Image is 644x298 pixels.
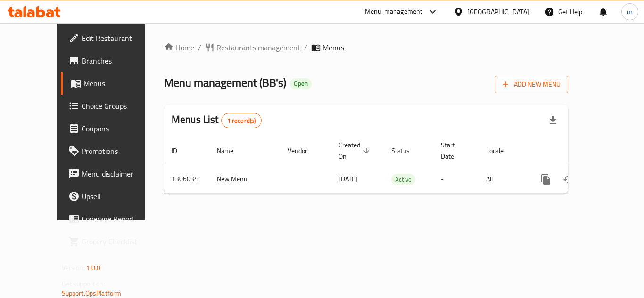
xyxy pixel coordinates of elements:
[304,42,307,53] li: /
[164,42,568,53] nav: breadcrumb
[290,78,312,89] div: Open
[542,109,564,132] div: Export file
[61,49,165,72] a: Branches
[288,145,320,156] span: Vendor
[82,32,157,44] span: Edit Restaurant
[290,80,312,88] span: Open
[61,162,165,185] a: Menu disclaimer
[61,140,165,162] a: Promotions
[495,76,568,93] button: Add New Menu
[339,173,358,185] span: [DATE]
[216,42,300,53] span: Restaurants management
[486,145,516,156] span: Locale
[82,100,157,112] span: Choice Groups
[82,191,157,202] span: Upsell
[198,42,201,53] li: /
[322,42,344,53] span: Menus
[62,278,105,290] span: Get support on:
[82,236,157,247] span: Grocery Checklist
[172,113,262,128] h2: Menus List
[61,95,165,117] a: Choice Groups
[82,55,157,66] span: Branches
[172,145,190,156] span: ID
[391,174,415,185] div: Active
[61,27,165,49] a: Edit Restaurant
[205,42,300,53] a: Restaurants management
[82,168,157,179] span: Menu disclaimer
[61,72,165,95] a: Menus
[535,168,557,191] button: more
[627,7,633,17] span: m
[61,117,165,140] a: Coupons
[164,42,194,53] a: Home
[557,168,580,191] button: Change Status
[217,145,246,156] span: Name
[164,72,286,93] span: Menu management ( BB's )
[479,165,527,193] td: All
[164,165,209,193] td: 1306034
[61,230,165,253] a: Grocery Checklist
[86,262,101,274] span: 1.0.0
[164,137,633,194] table: enhanced table
[61,208,165,230] a: Coverage Report
[467,7,529,17] div: [GEOGRAPHIC_DATA]
[441,139,467,162] span: Start Date
[503,79,561,90] span: Add New Menu
[221,113,262,128] div: Total records count
[82,145,157,157] span: Promotions
[222,116,262,125] span: 1 record(s)
[527,137,633,165] th: Actions
[82,123,157,134] span: Coupons
[83,78,157,89] span: Menus
[391,145,422,156] span: Status
[62,262,85,274] span: Version:
[82,213,157,225] span: Coverage Report
[433,165,479,193] td: -
[61,185,165,208] a: Upsell
[391,174,415,185] span: Active
[339,139,372,162] span: Created On
[209,165,280,193] td: New Menu
[365,6,423,17] div: Menu-management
